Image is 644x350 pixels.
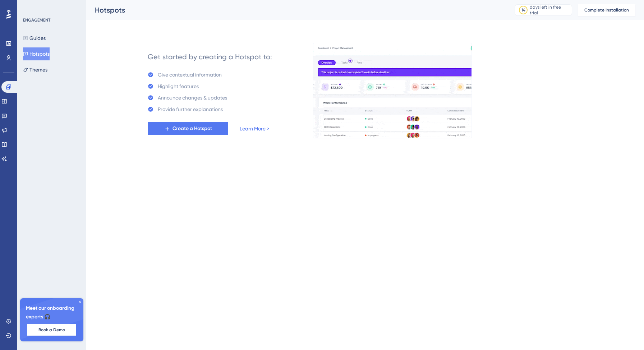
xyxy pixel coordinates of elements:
[158,105,223,114] div: Provide further explanations
[584,7,629,13] span: Complete Installation
[27,324,76,336] button: Book a Demo
[26,304,78,321] span: Meet our onboarding experts 🎧
[578,4,635,16] button: Complete Installation
[158,70,222,79] div: Give contextual information
[23,17,50,23] div: ENGAGEMENT
[172,124,212,133] span: Create a Hotspot
[95,5,497,15] div: Hotspots
[240,124,269,133] a: Learn More >
[148,52,272,62] div: Get started by creating a Hotspot to:
[158,82,199,91] div: Highlight features
[313,43,472,138] img: a956fa7fe1407719453ceabf94e6a685.gif
[148,122,228,135] button: Create a Hotspot
[158,93,227,102] div: Announce changes & updates
[530,4,570,16] div: days left in free trial
[23,32,46,45] button: Guides
[23,63,47,76] button: Themes
[38,327,65,333] span: Book a Demo
[521,7,525,13] div: 14
[23,47,50,60] button: Hotspots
